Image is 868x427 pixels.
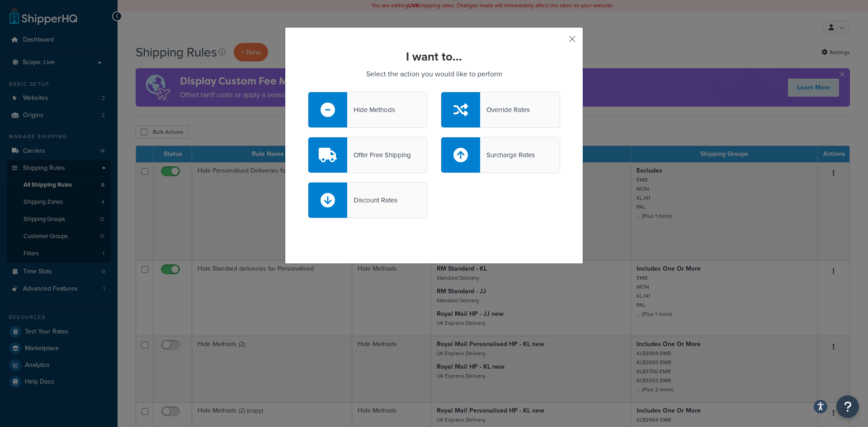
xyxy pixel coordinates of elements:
[308,68,560,80] p: Select the action you would like to perform
[406,48,462,65] strong: I want to...
[480,103,530,116] div: Override Rates
[347,103,395,116] div: Hide Methods
[836,395,859,418] button: Open Resource Center
[480,149,535,161] div: Surcharge Rates
[347,194,397,206] div: Discount Rates
[347,149,411,161] div: Offer Free Shipping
